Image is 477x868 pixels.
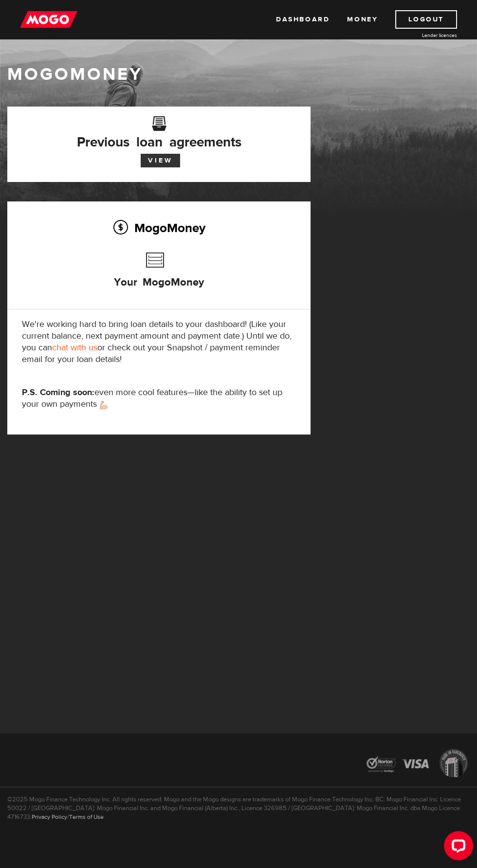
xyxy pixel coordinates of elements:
[114,248,204,303] h3: Your MogoMoney
[384,32,457,39] a: Lender licences
[22,123,296,147] h3: Previous loan agreements
[22,387,296,410] p: even more cool features—like the ability to set up your own payments
[52,342,97,353] a: chat with us
[358,741,477,787] img: legal-icons-92a2ffecb4d32d839781d1b4e4802d7b.png
[7,64,470,85] h1: MogoMoney
[436,827,477,868] iframe: LiveChat chat widget
[347,10,378,29] a: Money
[32,813,67,821] a: Privacy Policy
[22,387,94,398] strong: P.S. Coming soon:
[141,154,180,167] a: View
[20,10,77,29] img: mogo_logo-11ee424be714fa7cbb0f0f49df9e16ec.png
[69,813,104,821] a: Terms of Use
[100,401,108,409] img: strong arm emoji
[22,217,296,238] h2: MogoMoney
[276,10,330,29] a: Dashboard
[395,10,457,29] a: Logout
[22,319,296,365] p: We're working hard to bring loan details to your dashboard! (Like your current balance, next paym...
